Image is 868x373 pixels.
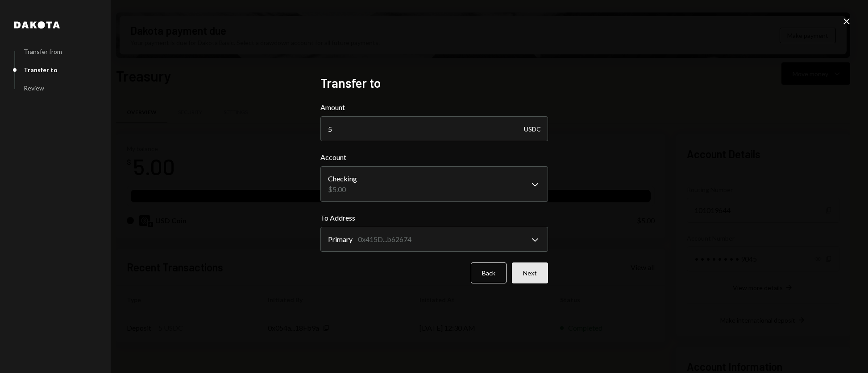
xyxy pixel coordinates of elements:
label: Amount [320,102,548,113]
div: Transfer to [24,66,58,74]
div: Transfer from [24,48,62,55]
button: To Address [320,227,548,252]
label: To Address [320,213,548,223]
h2: Transfer to [320,74,548,92]
button: Next [512,262,548,283]
div: USDC [524,116,541,141]
div: 0x415D...b62674 [358,234,411,245]
div: Review [24,84,44,92]
label: Account [320,152,548,163]
button: Account [320,166,548,202]
button: Back [471,262,507,283]
input: Enter amount [320,116,548,141]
